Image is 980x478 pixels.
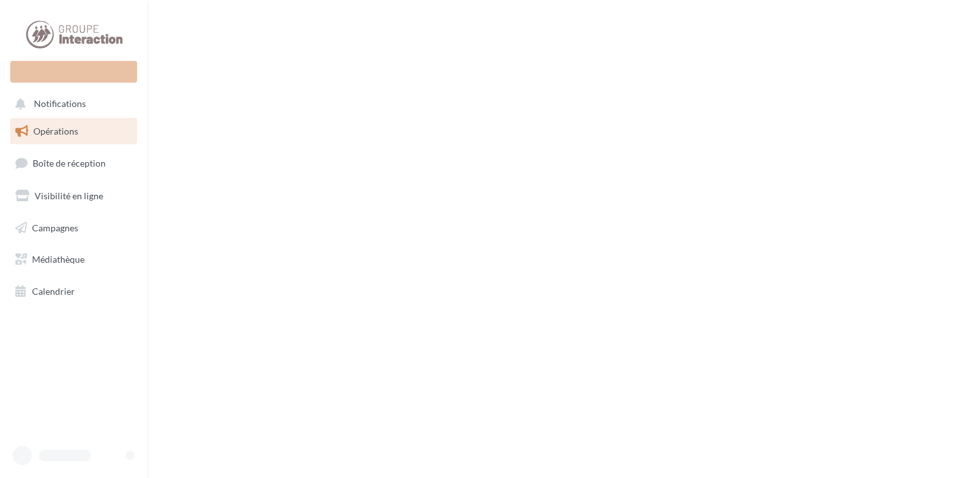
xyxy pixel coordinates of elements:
a: Calendrier [8,278,140,305]
span: Opérations [33,126,78,136]
span: Médiathèque [32,254,85,265]
a: Visibilité en ligne [8,183,140,210]
a: Campagnes [8,215,140,242]
a: Médiathèque [8,246,140,273]
span: Campagnes [32,222,78,233]
div: Nouvelle campagne [10,61,137,83]
span: Calendrier [32,286,75,297]
span: Boîte de réception [33,158,106,169]
span: Notifications [34,99,86,110]
span: Visibilité en ligne [35,190,103,201]
a: Boîte de réception [8,149,140,177]
a: Opérations [8,118,140,145]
